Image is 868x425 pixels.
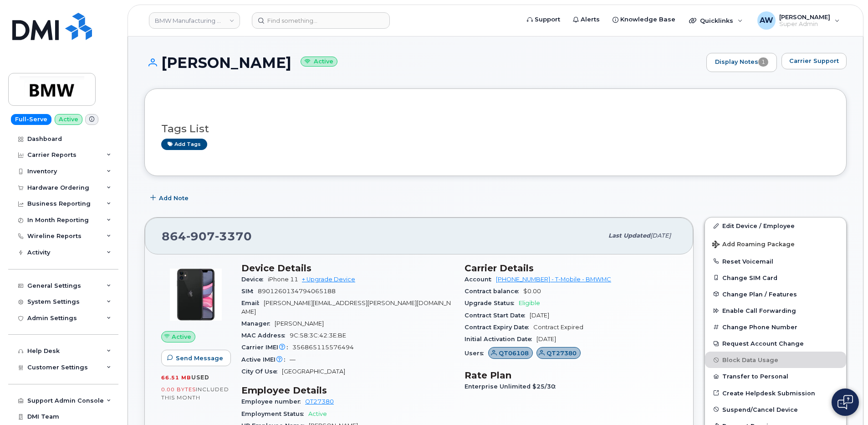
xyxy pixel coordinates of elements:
button: Change Plan / Features [705,286,846,302]
button: Request Account Change [705,335,846,352]
span: 907 [186,229,215,243]
span: Contract Start Date [465,312,530,319]
span: City Of Use [241,368,282,375]
span: QT27380 [546,349,577,358]
span: Last updated [608,232,650,239]
button: Reset Voicemail [705,253,846,270]
button: Send Message [161,350,231,366]
h3: Carrier Details [465,263,677,274]
span: Contract Expired [533,324,583,331]
a: Add tags [161,139,207,150]
span: [PERSON_NAME] [275,320,324,327]
span: Active IMEI [241,356,290,363]
h3: Rate Plan [465,370,677,381]
span: QT06108 [499,349,529,358]
span: Contract Expiry Date [465,324,533,331]
span: Suspend/Cancel Device [722,406,798,413]
h3: Device Details [241,263,454,274]
span: Initial Activation Date [465,336,536,342]
span: Device [241,276,268,283]
span: Change Plan / Features [722,290,797,297]
span: Employment Status [241,410,308,417]
span: used [191,374,209,381]
span: MAC Address [241,332,290,339]
span: included this month [161,386,229,401]
span: Employee number [241,398,305,405]
span: Users [465,350,488,357]
a: Display Notes1 [706,53,777,72]
span: $0.00 [523,288,541,295]
span: 864 [162,229,252,243]
span: Add Note [159,194,189,202]
span: [DATE] [530,312,549,319]
button: Add Roaming Package [705,234,846,253]
span: SIM [241,288,258,295]
a: [PHONE_NUMBER] - T-Mobile - BMWMC [496,276,611,283]
span: — [290,356,296,363]
button: Carrier Support [781,53,847,69]
a: Edit Device / Employee [705,218,846,234]
a: QT27380 [305,398,334,405]
button: Suspend/Cancel Device [705,401,846,418]
small: Active [301,57,337,67]
span: Contract balance [465,288,523,295]
h3: Employee Details [241,385,454,396]
a: QT27380 [536,350,581,357]
span: Send Message [176,354,223,363]
span: Carrier Support [789,57,839,65]
span: [PERSON_NAME][EMAIL_ADDRESS][PERSON_NAME][DOMAIN_NAME] [241,300,451,315]
span: Eligible [519,300,540,306]
span: 356865115576494 [292,344,354,351]
span: 8901260134794065188 [258,288,336,295]
span: Enable Call Forwarding [722,307,796,314]
span: Upgrade Status [465,300,519,306]
img: Open chat [837,395,853,409]
span: Enterprise Unlimited $25/30 [465,383,560,390]
span: 9C:58:3C:42:3E:BE [290,332,346,339]
span: Active [308,410,327,417]
img: iPhone_11.jpg [168,267,223,322]
span: Manager [241,320,275,327]
span: iPhone 11 [268,276,298,283]
button: Block Data Usage [705,352,846,368]
span: Add Roaming Package [712,241,795,249]
span: 1 [758,57,768,67]
button: Change Phone Number [705,319,846,335]
span: [GEOGRAPHIC_DATA] [282,368,345,375]
span: Active [172,332,191,341]
button: Enable Call Forwarding [705,302,846,319]
button: Change SIM Card [705,270,846,286]
span: [DATE] [650,232,671,239]
span: 0.00 Bytes [161,386,196,393]
span: 66.51 MB [161,374,191,381]
button: Transfer to Personal [705,368,846,384]
span: [DATE] [536,336,556,342]
a: QT06108 [488,350,533,357]
a: + Upgrade Device [302,276,355,283]
h1: [PERSON_NAME] [144,55,702,71]
span: Carrier IMEI [241,344,292,351]
button: Add Note [144,190,196,206]
span: 3370 [215,229,252,243]
span: Email [241,300,264,306]
span: Account [465,276,496,283]
a: Create Helpdesk Submission [705,385,846,401]
h3: Tags List [161,123,830,135]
